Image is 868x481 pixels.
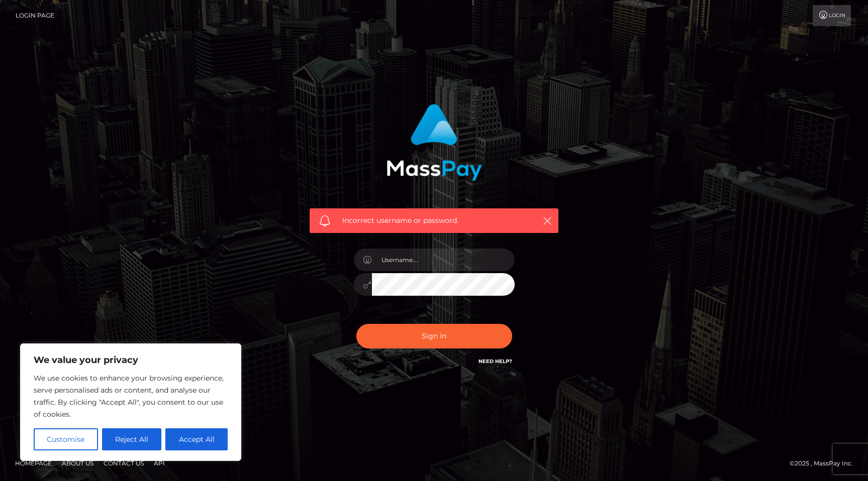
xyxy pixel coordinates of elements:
[165,428,228,450] button: Accept All
[34,372,228,420] p: We use cookies to enhance your browsing experience, serve personalised ads or content, and analys...
[790,458,860,469] div: © 2025 , MassPay Inc.
[150,455,169,471] a: API
[16,5,54,26] a: Login Page
[813,5,851,26] a: Login
[387,104,482,181] img: MassPay Login
[102,428,162,450] button: Reject All
[11,455,56,471] a: Homepage
[372,249,515,271] input: Username...
[356,324,512,348] button: Sign in
[34,354,228,366] p: We value your privacy
[342,215,526,226] span: Incorrect username or password.
[58,455,98,471] a: About Us
[478,358,512,365] a: Need Help?
[34,428,98,450] button: Customise
[20,343,241,461] div: We value your privacy
[100,455,148,471] a: Contact Us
